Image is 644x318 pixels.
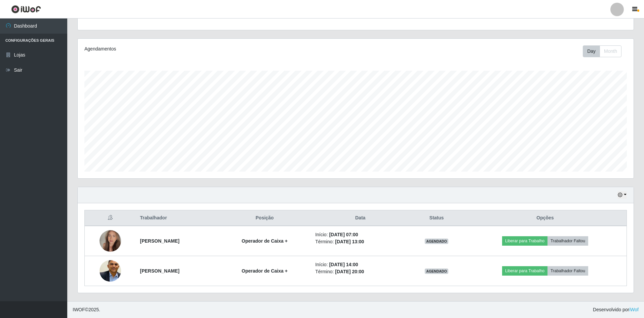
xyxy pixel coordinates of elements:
[583,45,600,57] button: Day
[329,262,358,267] time: [DATE] 14:00
[136,210,218,226] th: Trabalhador
[409,210,464,226] th: Status
[140,238,179,244] strong: [PERSON_NAME]
[315,261,405,268] li: Início:
[600,45,621,57] button: Month
[335,269,364,274] time: [DATE] 20:00
[73,306,100,313] span: © 2025 .
[629,307,639,312] a: iWof
[242,268,288,274] strong: Operador de Caixa +
[335,239,364,244] time: [DATE] 13:00
[311,210,409,226] th: Data
[547,236,588,246] button: Trabalhador Faltou
[73,307,85,312] span: IWOF
[242,238,288,244] strong: Operador de Caixa +
[425,269,448,274] span: AGENDADO
[329,232,358,237] time: [DATE] 07:00
[464,210,627,226] th: Opções
[583,45,621,57] div: First group
[315,238,405,245] li: Término:
[502,266,547,276] button: Liberar para Trabalho
[218,210,311,226] th: Posição
[547,266,588,276] button: Trabalhador Faltou
[583,45,627,57] div: Toolbar with button groups
[593,306,639,313] span: Desenvolvido por
[84,45,305,52] div: Agendamentos
[140,268,179,274] strong: [PERSON_NAME]
[100,258,121,284] img: 1758290849812.jpeg
[315,268,405,275] li: Término:
[502,236,547,246] button: Liberar para Trabalho
[425,239,448,244] span: AGENDADO
[100,222,121,260] img: 1758218822421.jpeg
[315,231,405,238] li: Início:
[11,5,41,13] img: CoreUI Logo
